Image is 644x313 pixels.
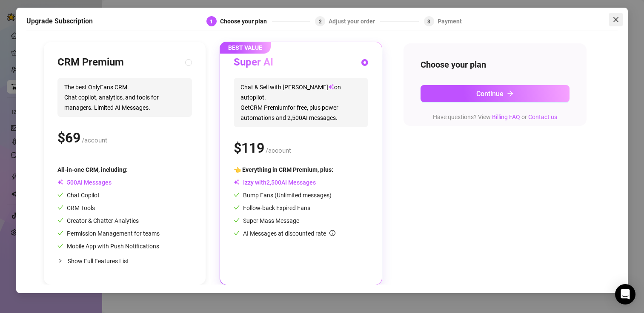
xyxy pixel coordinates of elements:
[438,16,462,26] div: Payment
[329,16,380,26] div: Adjust your order
[421,85,570,102] button: Continuearrow-right
[234,78,368,127] span: Chat & Sell with [PERSON_NAME] on autopilot. Get CRM Premium for free, plus power automations and...
[507,90,514,97] span: arrow-right
[609,16,623,23] span: Close
[234,140,264,156] span: $
[57,251,192,271] div: Show Full Features List
[57,243,63,249] span: check
[319,19,322,25] span: 2
[57,217,139,224] span: Creator & Chatter Analytics
[68,258,129,265] span: Show Full Features List
[234,56,273,69] h3: Super AI
[57,78,192,117] span: The best OnlyFans CRM. Chat copilot, analytics, and tools for managers. Limited AI Messages.
[57,205,95,211] span: CRM Tools
[234,166,333,173] span: 👈 Everything in CRM Premium, plus:
[57,192,100,199] span: Chat Copilot
[613,16,619,23] span: close
[243,230,335,237] span: AI Messages at discounted rate
[492,114,520,120] a: Billing FAQ
[57,230,160,237] span: Permission Management for teams
[234,205,240,211] span: check
[234,192,332,199] span: Bump Fans (Unlimited messages)
[427,19,430,25] span: 3
[421,59,570,71] h4: Choose your plan
[220,16,272,26] div: Choose your plan
[266,147,291,154] span: /account
[220,42,271,54] span: BEST VALUE
[57,179,112,186] span: AI Messages
[57,130,80,146] span: $
[234,217,240,223] span: check
[57,205,63,211] span: check
[234,217,299,224] span: Super Mass Message
[476,90,504,98] span: Continue
[57,243,159,250] span: Mobile App with Push Notifications
[26,16,93,26] h5: Upgrade Subscription
[57,56,124,69] h3: CRM Premium
[82,137,107,144] span: /account
[609,13,623,26] button: Close
[57,217,63,223] span: check
[329,230,335,236] span: info-circle
[234,230,240,236] span: check
[528,114,557,120] a: Contact us
[57,192,63,198] span: check
[234,179,316,186] span: Izzy with AI Messages
[234,192,240,198] span: check
[234,205,310,211] span: Follow-back Expired Fans
[615,284,635,304] div: Open Intercom Messenger
[210,19,213,25] span: 1
[57,258,63,263] span: collapsed
[57,166,128,173] span: All-in-one CRM, including:
[57,230,63,236] span: check
[433,114,557,120] span: Have questions? View or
